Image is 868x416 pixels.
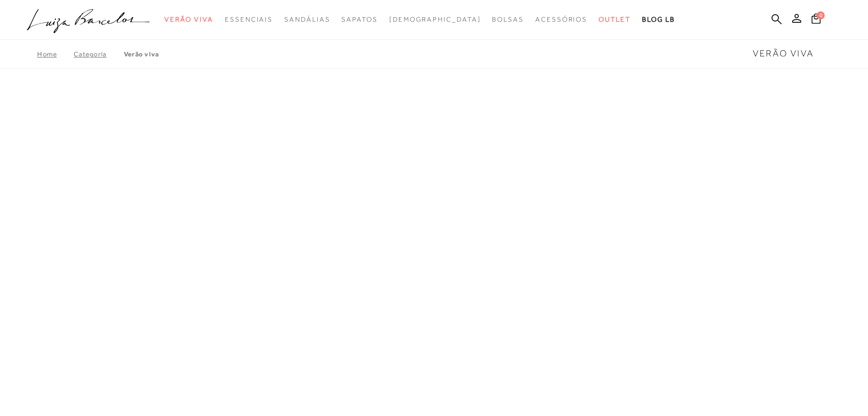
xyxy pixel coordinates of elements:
span: Verão Viva [164,15,213,23]
button: 0 [808,13,824,28]
a: Categoria [74,50,123,58]
span: Sapatos [341,15,377,23]
a: categoryNavScreenReaderText [535,9,587,30]
span: Sandálias [284,15,330,23]
span: Bolsas [492,15,524,23]
a: noSubCategoriesText [389,9,481,30]
span: [DEMOGRAPHIC_DATA] [389,15,481,23]
span: Outlet [599,15,631,23]
a: Verão Viva [124,50,159,58]
span: Verão Viva [753,48,814,59]
a: BLOG LB [642,9,675,30]
a: categoryNavScreenReaderText [164,9,213,30]
a: Home [37,50,74,58]
span: BLOG LB [642,15,675,23]
span: Essenciais [225,15,273,23]
a: categoryNavScreenReaderText [284,9,330,30]
span: 0 [817,11,825,19]
a: categoryNavScreenReaderText [341,9,377,30]
a: categoryNavScreenReaderText [599,9,631,30]
span: Acessórios [535,15,587,23]
a: categoryNavScreenReaderText [492,9,524,30]
a: categoryNavScreenReaderText [225,9,273,30]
